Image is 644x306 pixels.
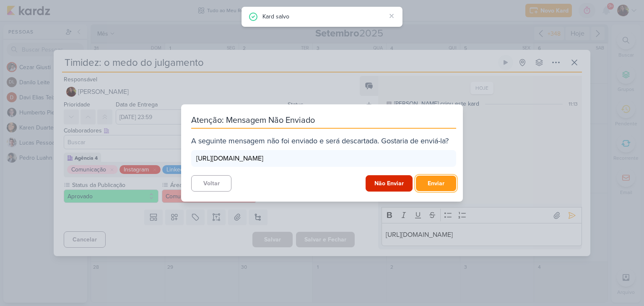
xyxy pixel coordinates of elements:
div: A seguinte mensagem não foi enviado e será descartada. Gostaria de enviá-la? [191,135,456,147]
div: Kard salvo [262,12,386,21]
div: Atenção: Mensagem Não Enviado [191,114,456,129]
p: [URL][DOMAIN_NAME] [196,153,451,163]
button: Não Enviar [366,175,413,192]
button: Enviar [416,176,456,191]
